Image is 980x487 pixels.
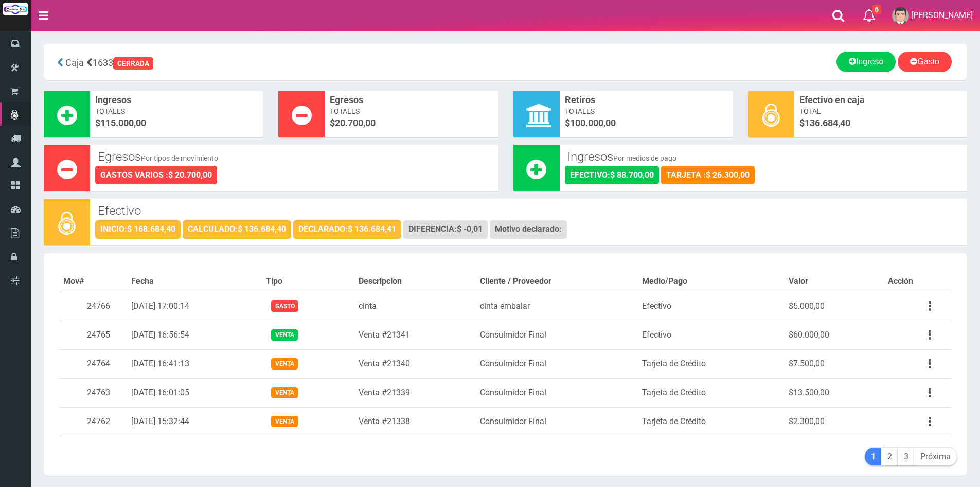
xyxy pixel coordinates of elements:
[898,52,952,72] a: Gasto
[785,378,884,407] td: $13.500,00
[59,321,127,349] td: 24765
[565,106,727,116] span: Totales
[271,387,297,398] span: Venta
[183,220,291,239] div: CALCULADO:
[805,117,850,128] span: 136.684,40
[59,349,127,378] td: 24764
[799,93,962,107] span: Efectivo en caja
[330,116,492,130] span: $
[127,224,175,234] strong: $ 168.684,40
[59,272,127,292] th: Mov#
[613,154,676,162] small: Por medios de pago
[330,93,492,107] span: Egresos
[638,272,785,292] th: Medio/Pago
[95,93,258,107] span: Ingresos
[127,378,262,407] td: [DATE] 16:01:05
[271,300,298,311] span: Gasto
[354,407,476,436] td: Venta #21338
[476,292,638,321] td: cinta embalar
[638,349,785,378] td: Tarjeta de Crédito
[490,220,567,239] div: Motivo declarado:
[881,448,898,466] a: 2
[476,407,638,436] td: Consulmidor Final
[354,292,476,321] td: cinta
[354,272,476,292] th: Descripcion
[565,166,659,184] div: EFECTIVO:
[884,272,952,292] th: Acción
[476,272,638,292] th: Cliente / Proveedor
[565,93,727,107] span: Retiros
[65,57,84,68] span: Caja
[293,220,401,239] div: DECLARADO:
[799,106,962,116] span: Total
[872,5,881,14] span: 6
[127,292,262,321] td: [DATE] 17:00:14
[567,150,960,163] h3: Ingresos
[59,378,127,407] td: 24763
[476,378,638,407] td: Consulmidor Final
[3,3,28,15] img: Logo grande
[638,378,785,407] td: Tarjeta de Crédito
[100,117,146,128] font: 115.000,00
[871,451,876,461] b: 1
[610,170,654,180] strong: $ 88.700,00
[354,321,476,349] td: Venta #21341
[354,378,476,407] td: Venta #21339
[785,321,884,349] td: $60.000,00
[892,7,909,24] img: User Image
[98,150,490,163] h3: Egresos
[898,448,915,466] a: 3
[476,321,638,349] td: Consulmidor Final
[95,116,258,130] span: $
[335,117,376,128] font: 20.700,00
[638,321,785,349] td: Efectivo
[113,57,153,70] div: CERRADA
[785,349,884,378] td: $7.500,00
[127,349,262,378] td: [DATE] 16:41:13
[785,407,884,436] td: $2.300,00
[799,116,962,130] span: $
[706,170,750,180] strong: $ 26.300,00
[168,170,212,180] strong: $ 20.700,00
[127,321,262,349] td: [DATE] 16:56:54
[59,407,127,436] td: 24762
[330,106,492,116] span: Totales
[271,358,297,369] span: Venta
[638,292,785,321] td: Efectivo
[95,106,258,116] span: Totales
[98,204,959,217] h3: Efectivo
[271,329,297,340] span: Venta
[570,117,616,128] font: 100.000,00
[127,272,262,292] th: Fecha
[95,220,181,239] div: INICIO:
[403,220,488,239] div: DIFERENCIA:
[836,52,896,72] a: Ingreso
[565,116,727,130] span: $
[638,407,785,436] td: Tarjeta de Crédito
[354,349,476,378] td: Venta #21340
[127,407,262,436] td: [DATE] 15:32:44
[141,154,218,162] small: Por tipos de movimiento
[457,224,483,234] strong: $ -0,01
[238,224,286,234] strong: $ 136.684,40
[95,166,217,184] div: GASTOS VARIOS :
[51,52,354,73] div: 1633
[271,416,297,427] span: Venta
[59,292,127,321] td: 24766
[262,272,354,292] th: Tipo
[785,272,884,292] th: Valor
[911,10,973,20] span: [PERSON_NAME]
[661,166,755,184] div: TARJETA :
[348,224,396,234] strong: $ 136.684,41
[914,448,957,466] a: Próxima
[785,292,884,321] td: $5.000,00
[476,349,638,378] td: Consulmidor Final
